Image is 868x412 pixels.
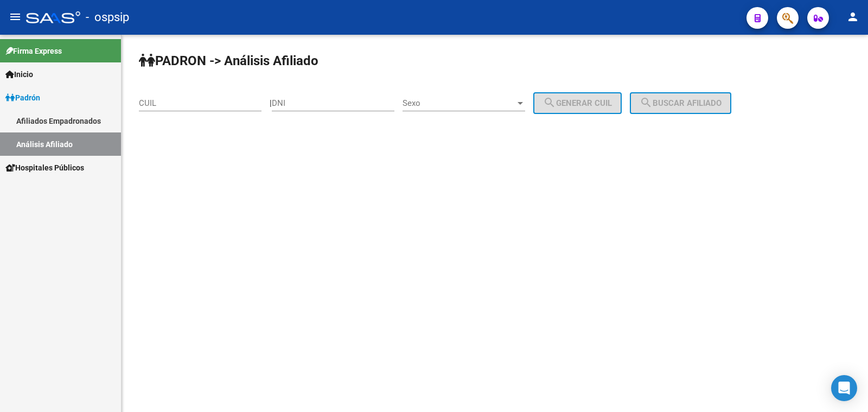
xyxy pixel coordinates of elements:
[86,5,129,29] span: - ospsip
[846,10,859,23] mat-icon: person
[640,96,653,109] mat-icon: search
[543,98,612,108] span: Generar CUIL
[630,92,731,114] button: Buscar afiliado
[5,68,33,80] span: Inicio
[5,162,84,174] span: Hospitales Públicos
[5,92,40,104] span: Padrón
[640,98,722,108] span: Buscar afiliado
[5,45,62,57] span: Firma Express
[543,96,556,109] mat-icon: search
[533,92,622,114] button: Generar CUIL
[139,53,318,68] strong: PADRON -> Análisis Afiliado
[9,10,22,23] mat-icon: menu
[403,98,515,108] span: Sexo
[831,375,857,401] div: Open Intercom Messenger
[270,98,630,108] div: |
